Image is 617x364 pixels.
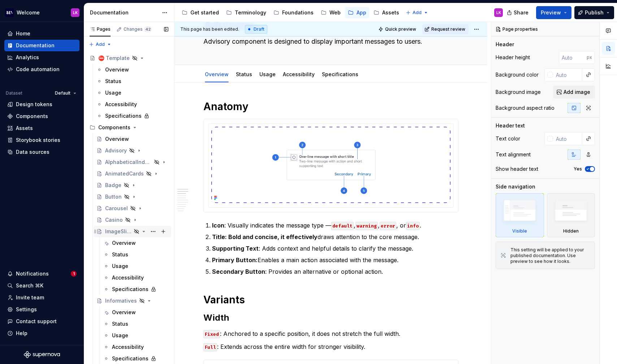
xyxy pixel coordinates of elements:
code: Fixed [203,330,220,338]
span: Default [55,90,70,96]
div: Settings [16,306,37,313]
div: Overview [105,66,129,73]
div: LK [496,10,501,16]
div: Home [16,30,30,37]
code: default [331,222,354,230]
div: Draft [245,25,267,34]
div: Overview [105,135,129,143]
div: Accessibility [112,343,144,351]
div: Contact support [16,318,57,325]
a: Usage [100,330,171,341]
a: Data sources [4,146,79,158]
div: LK [73,10,78,16]
div: AlphabeticalIndexList [105,159,152,166]
div: App [357,9,366,16]
div: Changes [124,26,152,32]
div: Storybook stories [16,136,60,144]
div: Analytics [16,54,39,61]
a: Invite team [4,292,79,303]
strong: Secondary Button [212,268,265,275]
div: Help [16,330,27,337]
div: Status [233,66,255,82]
a: Home [4,28,79,39]
a: ImageSlider FullScreen [94,226,171,237]
div: Specifications [319,66,361,82]
a: Overview [94,133,171,145]
a: Overview [100,237,171,249]
div: Terminology [235,9,266,16]
a: Assets [371,7,402,18]
div: Carousel [105,205,128,212]
button: Publish [574,6,614,19]
span: 1 [71,271,77,277]
strong: Primary Button: [212,256,258,264]
code: error [380,222,396,230]
div: Specifications [112,286,148,293]
div: Components [98,124,130,131]
a: Terminology [223,7,269,18]
div: Status [112,320,128,328]
span: Quick preview [385,26,416,32]
img: 605a6a57-6d48-4b1b-b82b-b0bc8b12f237.png [5,8,14,17]
div: Header height [496,54,530,61]
a: Accessibility [94,99,171,110]
button: Default [52,88,79,98]
a: Specifications [100,283,171,295]
button: Help [4,328,79,339]
a: AlphabeticalIndexList [94,156,171,168]
a: Analytics [4,52,79,63]
div: Background image [496,88,541,96]
div: Header [496,41,514,48]
strong: Title: Bold and concise, it effectively [212,233,318,240]
div: Data sources [16,148,49,156]
p: px [587,55,592,60]
a: Components [4,110,79,122]
a: Status [100,249,171,260]
div: AnimatedCards [105,170,144,177]
div: Overview [202,66,232,82]
a: Settings [4,304,79,315]
button: Request review [422,24,469,34]
textarea: Advisory component is designed to display important messages to users. [202,36,457,47]
p: Enables a main action associated with the message. [212,256,458,264]
div: Visible [496,193,544,237]
a: Get started [179,7,222,18]
div: Web [329,9,341,16]
a: Specifications [322,71,358,77]
p: : Provides an alternative or optional action. [212,267,458,276]
div: Accessibility [112,274,144,281]
input: Auto [559,51,587,64]
button: Notifications1 [4,268,79,279]
a: Status [100,318,171,330]
svg: Supernova Logo [24,351,60,358]
div: Hidden [563,228,579,234]
span: Share [514,9,528,16]
div: Text alignment [496,151,531,158]
button: Add image [553,86,595,99]
div: Advisory [105,147,127,154]
div: Notifications [16,270,49,277]
p: : Anchored to a specific position, it does not stretch the full width. [203,329,458,338]
a: Overview [100,307,171,318]
div: Components [16,113,48,120]
div: Text color [496,135,520,142]
a: AnimatedCards [94,168,171,179]
div: Show header text [496,165,538,173]
a: Accessibility [100,272,171,283]
span: Add [96,42,105,47]
div: Design tokens [16,101,52,108]
span: This page has been edited. [180,26,239,32]
button: Add [404,8,431,18]
div: Status [105,78,121,85]
code: info [406,222,420,230]
div: Assets [16,125,33,132]
p: : Adds context and helpful details to clarify the message. [212,244,458,253]
a: Design tokens [4,99,79,110]
strong: Supporting Text [212,245,259,252]
a: Specifications [94,110,171,122]
input: Auto [553,68,582,81]
span: Request review [431,26,465,32]
h1: Variants [203,293,458,306]
a: Documentation [4,40,79,51]
a: Button [94,191,171,203]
